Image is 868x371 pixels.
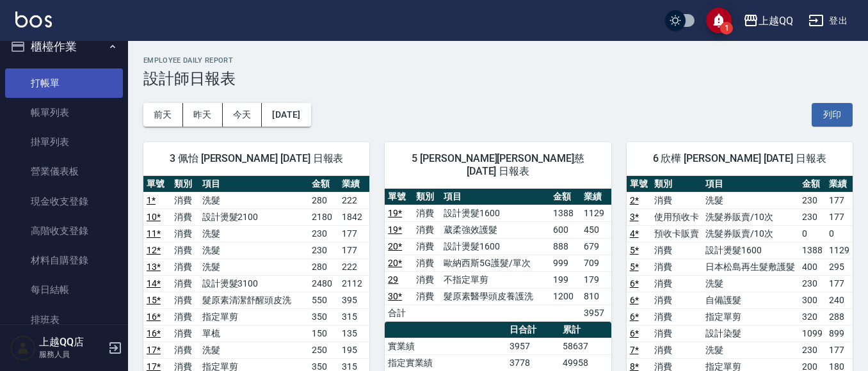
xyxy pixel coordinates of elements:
[413,255,440,271] td: 消費
[812,103,853,127] button: 列印
[826,225,853,242] td: 0
[171,176,198,193] th: 類別
[10,335,36,361] img: Person
[702,308,799,325] td: 指定單剪
[651,192,702,209] td: 消費
[799,209,826,225] td: 230
[651,242,702,258] td: 消費
[759,13,793,29] div: 上越QQ
[339,342,369,358] td: 195
[720,22,733,35] span: 1
[581,205,611,221] td: 1129
[143,176,171,193] th: 單號
[183,103,223,127] button: 昨天
[702,225,799,242] td: 洗髮券販賣/10次
[143,103,183,127] button: 前天
[803,9,853,33] button: 登出
[385,304,412,321] td: 合計
[826,192,853,209] td: 177
[171,292,198,308] td: 消費
[581,255,611,271] td: 709
[339,308,369,325] td: 315
[651,308,702,325] td: 消費
[506,322,560,338] th: 日合計
[5,305,123,335] a: 排班表
[440,255,550,271] td: 歐納西斯5G護髮/單次
[581,238,611,255] td: 679
[799,225,826,242] td: 0
[199,308,309,325] td: 指定單剪
[339,292,369,308] td: 395
[413,189,440,205] th: 類別
[309,308,339,325] td: 350
[171,308,198,325] td: 消費
[826,209,853,225] td: 177
[581,288,611,304] td: 810
[506,354,560,371] td: 3778
[199,342,309,358] td: 洗髮
[339,275,369,292] td: 2112
[706,8,732,33] button: save
[15,12,52,28] img: Logo
[309,258,339,275] td: 280
[799,176,826,193] th: 金額
[199,275,309,292] td: 設計燙髮3100
[309,176,339,193] th: 金額
[159,152,354,165] span: 3 佩怡 [PERSON_NAME] [DATE] 日報表
[702,176,799,193] th: 項目
[388,274,398,285] a: 29
[339,258,369,275] td: 222
[799,325,826,342] td: 1099
[413,271,440,288] td: 消費
[199,209,309,225] td: 設計燙髮2100
[651,258,702,275] td: 消費
[826,308,853,325] td: 288
[309,292,339,308] td: 550
[627,176,651,193] th: 單號
[5,216,123,246] a: 高階收支登錄
[39,336,104,349] h5: 上越QQ店
[413,238,440,255] td: 消費
[826,325,853,342] td: 899
[559,354,611,371] td: 49958
[5,187,123,216] a: 現金收支登錄
[651,325,702,342] td: 消費
[5,68,123,98] a: 打帳單
[702,342,799,358] td: 洗髮
[799,192,826,209] td: 230
[5,275,123,304] a: 每日結帳
[826,242,853,258] td: 1129
[550,255,581,271] td: 999
[171,242,198,258] td: 消費
[5,98,123,127] a: 帳單列表
[339,192,369,209] td: 222
[826,275,853,292] td: 177
[581,271,611,288] td: 179
[199,192,309,209] td: 洗髮
[702,292,799,308] td: 自備護髮
[651,275,702,292] td: 消費
[559,322,611,338] th: 累計
[171,225,198,242] td: 消費
[559,338,611,354] td: 58637
[702,209,799,225] td: 洗髮券販賣/10次
[171,275,198,292] td: 消費
[5,157,123,186] a: 營業儀表板
[799,292,826,308] td: 300
[223,103,262,127] button: 今天
[5,246,123,275] a: 材料自購登錄
[5,127,123,157] a: 掛單列表
[413,205,440,221] td: 消費
[199,242,309,258] td: 洗髮
[309,192,339,209] td: 280
[651,342,702,358] td: 消費
[550,238,581,255] td: 888
[309,242,339,258] td: 230
[385,189,412,205] th: 單號
[581,304,611,321] td: 3957
[702,258,799,275] td: 日本松島再生髮敷護髮
[550,205,581,221] td: 1388
[440,238,550,255] td: 設計燙髮1600
[171,258,198,275] td: 消費
[651,225,702,242] td: 預收卡販賣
